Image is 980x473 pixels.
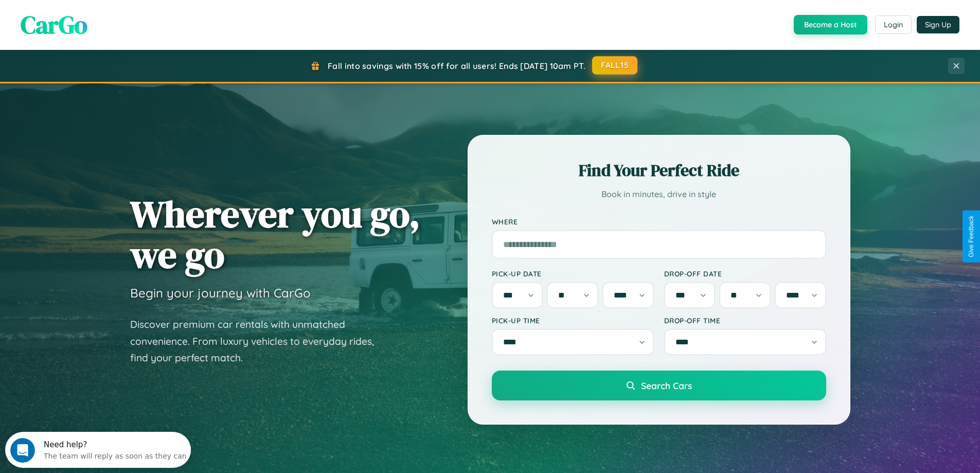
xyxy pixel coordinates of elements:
[875,15,912,34] button: Login
[328,61,585,71] span: Fall into savings with 15% off for all users! Ends [DATE] 10am PT.
[664,316,826,325] label: Drop-off Time
[492,269,654,278] label: Pick-up Date
[39,17,182,28] div: The team will reply as soon as they can
[664,269,826,278] label: Drop-off Date
[5,432,191,468] iframe: Intercom live chat discovery launcher
[130,316,387,366] p: Discover premium car rentals with unmatched convenience. From luxury vehicles to everyday rides, ...
[492,371,826,400] button: Search Cars
[39,9,182,17] div: Need help?
[592,56,637,75] button: FALL15
[641,380,692,391] span: Search Cars
[21,8,87,42] span: CarGo
[794,15,867,34] button: Become a Host
[492,159,826,182] h2: Find Your Perfect Ride
[10,438,35,463] iframe: Intercom live chat
[130,285,311,301] h3: Begin your journey with CarGo
[130,194,420,275] h1: Wherever you go, we go
[917,16,959,33] button: Sign Up
[968,216,975,257] div: Give Feedback
[492,316,654,325] label: Pick-up Time
[492,217,826,226] label: Where
[492,187,826,202] p: Book in minutes, drive in style
[4,4,191,32] div: Open Intercom Messenger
